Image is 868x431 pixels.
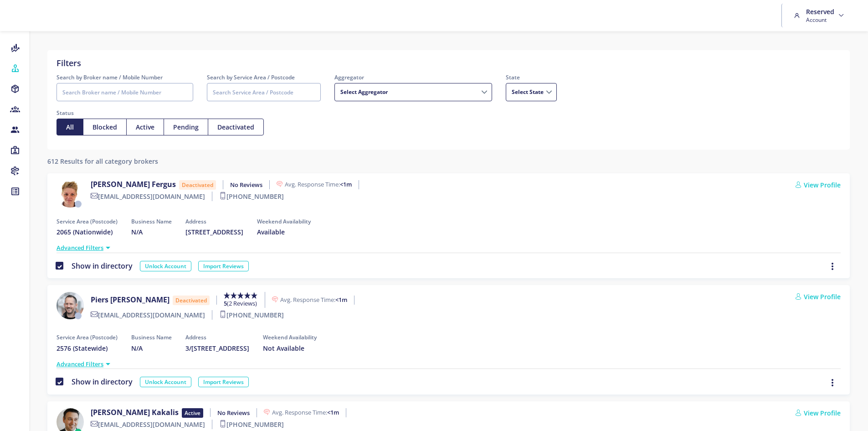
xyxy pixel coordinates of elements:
[795,292,841,301] a: View Profile
[257,218,311,225] h6: Weekend Availability
[185,228,243,236] h5: [STREET_ADDRESS]
[179,180,216,190] span: Deactivated
[335,296,347,304] b: <1m
[7,6,36,25] img: brand-logo.ec75409.png
[806,7,834,16] h6: Reserved
[198,377,249,387] a: Import Reviews
[56,57,81,69] label: Filters
[152,407,179,417] span: Kakalis
[327,408,339,416] b: <1m
[56,345,118,353] h5: 2576 (Statewide)
[56,73,193,82] label: Search by Broker name / Mobile Number
[152,179,176,189] span: Fergus
[219,310,284,320] label: [PHONE_NUMBER]
[56,360,841,369] div: Advanced Filters
[56,109,264,117] label: Status
[68,377,133,387] label: Show in directory
[334,73,492,82] label: Aggregator
[68,261,133,271] label: Show in directory
[91,192,212,201] label: [EMAIL_ADDRESS][DOMAIN_NAME]
[56,292,84,319] img: 023683c4-0a5f-49a8-b713-04f7f3c21125-638367381150741842.png
[198,261,249,271] a: Import Reviews
[91,407,150,417] span: [PERSON_NAME]
[110,295,169,305] span: [PERSON_NAME]
[263,334,317,341] h6: Weekend Availability
[207,73,321,82] label: Search by Service Area / Postcode
[56,180,84,208] img: 01d03896-f5fe-4e84-b266-5310df37adb0-638283399342361831.png
[83,119,127,135] button: Blocked
[91,420,212,429] label: [EMAIL_ADDRESS][DOMAIN_NAME]
[131,218,172,225] h6: Business Name
[185,218,243,225] h6: Address
[173,296,210,305] span: Deactivated
[272,296,354,305] label: Avg. Response Time:
[230,181,262,189] b: No Reviews
[224,299,227,307] b: 5
[340,180,352,188] b: <1m
[791,4,849,27] a: Reserved Account
[219,420,284,429] label: [PHONE_NUMBER]
[185,334,249,341] h6: Address
[277,180,359,189] label: Avg. Response Time:
[207,83,321,101] input: Search Service Area / Postcode
[263,345,317,353] h5: Not Available
[182,408,203,418] span: Active
[56,228,118,236] h5: 2065 (Nationwide)
[140,377,191,387] a: Unlock Account
[208,119,264,135] button: Deactivated
[56,360,103,369] a: Advanced Filters
[219,192,284,201] label: [PHONE_NUMBER]
[257,228,311,236] h5: Available
[56,119,83,135] button: All
[164,119,208,135] button: Pending
[56,244,103,253] a: Advanced Filters
[56,334,118,341] h6: Service Area (Postcode)
[795,180,841,190] a: View Profile
[140,261,191,271] a: Unlock Account
[91,295,108,305] span: Piers
[264,408,346,417] label: Avg. Response Time:
[56,218,118,225] h6: Service Area (Postcode)
[185,345,249,353] h5: 3/[STREET_ADDRESS]
[91,179,150,189] span: [PERSON_NAME]
[806,16,834,24] span: Account
[506,73,557,82] label: State
[224,299,257,307] span: (2 Reviews)
[91,310,212,320] label: [EMAIL_ADDRESS][DOMAIN_NAME]
[131,334,172,341] h6: Business Name
[217,409,250,417] b: No Reviews
[126,119,164,135] button: Active
[56,244,841,253] div: Advanced Filters
[795,408,841,418] a: View Profile
[131,345,172,353] h5: N/A
[47,156,158,166] label: 612 Results for all category brokers
[56,83,193,101] input: Search Broker name / Mobile Number
[131,228,172,236] h5: N/A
